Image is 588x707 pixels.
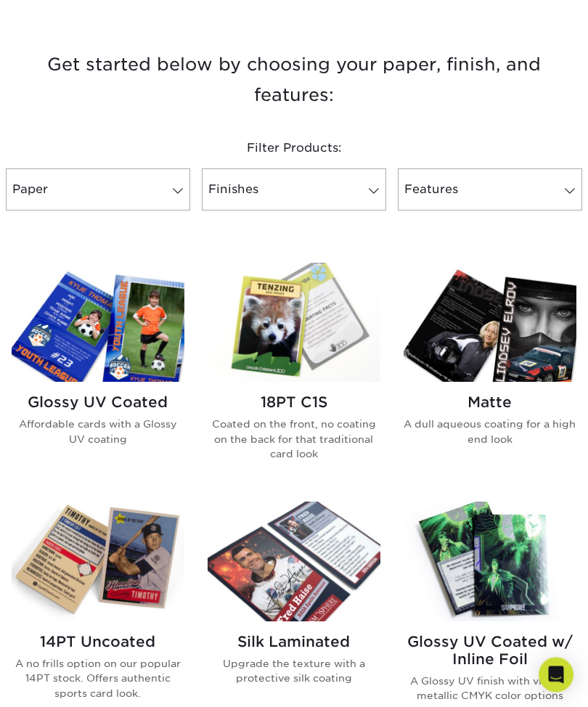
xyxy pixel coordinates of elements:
[404,263,576,383] img: Matte Trading Cards
[12,394,184,412] h2: Glossy UV Coated
[6,169,190,211] a: Paper
[404,394,576,412] h2: Matte
[404,417,576,447] p: A dull aqueous coating for a high end look
[404,263,576,486] a: Matte Trading Cards Matte A dull aqueous coating for a high end look
[208,634,380,651] h2: Silk Laminated
[208,502,380,622] img: Silk Laminated Trading Cards
[4,663,123,702] iframe: Google Customer Reviews
[202,169,386,211] a: Finishes
[404,502,576,622] img: Glossy UV Coated w/ Inline Foil Trading Cards
[208,263,380,486] a: 18PT C1S Trading Cards 18PT C1S Coated on the front, no coating on the back for that traditional ...
[12,634,184,651] h2: 14PT Uncoated
[404,674,576,704] p: A Glossy UV finish with vibrant metallic CMYK color options
[539,658,573,692] div: Open Intercom Messenger
[12,263,184,486] a: Glossy UV Coated Trading Cards Glossy UV Coated Affordable cards with a Glossy UV coating
[12,417,184,447] p: Affordable cards with a Glossy UV coating
[208,657,380,687] p: Upgrade the texture with a protective silk coating
[11,44,577,111] h3: Get started below by choosing your paper, finish, and features:
[208,417,380,462] p: Coated on the front, no coating on the back for that traditional card look
[208,263,380,383] img: 18PT C1S Trading Cards
[12,502,184,622] img: 14PT Uncoated Trading Cards
[398,169,582,211] a: Features
[404,634,576,669] h2: Glossy UV Coated w/ Inline Foil
[208,394,380,412] h2: 18PT C1S
[12,263,184,383] img: Glossy UV Coated Trading Cards
[12,657,184,701] p: A no frills option on our popular 14PT stock. Offers authentic sports card look.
